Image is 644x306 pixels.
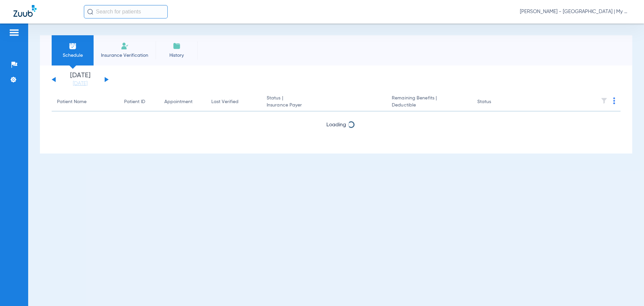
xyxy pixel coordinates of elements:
[124,98,145,105] div: Patient ID
[267,102,381,109] span: Insurance Payer
[164,98,193,105] div: Appointment
[211,98,238,105] div: Last Verified
[57,98,87,105] div: Patient Name
[173,42,181,50] img: History
[326,140,346,145] span: Loading
[57,98,113,105] div: Patient Name
[124,98,154,105] div: Patient ID
[13,5,37,17] img: Zuub Logo
[84,5,168,18] input: Search for patients
[121,42,129,50] img: Manual Insurance Verification
[57,52,89,59] span: Schedule
[60,72,100,87] li: [DATE]
[87,9,93,15] img: Search Icon
[69,42,77,50] img: Schedule
[601,97,607,104] img: filter.svg
[386,93,472,112] th: Remaining Benefits |
[261,93,386,112] th: Status |
[392,102,466,109] span: Deductible
[520,8,631,15] span: [PERSON_NAME] - [GEOGRAPHIC_DATA] | My Community Dental Centers
[326,122,346,128] span: Loading
[99,52,151,59] span: Insurance Verification
[164,98,201,105] div: Appointment
[161,52,193,59] span: History
[9,29,19,37] img: hamburger-icon
[613,97,615,104] img: group-dot-blue.svg
[472,93,517,112] th: Status
[60,80,100,87] a: [DATE]
[211,98,256,105] div: Last Verified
